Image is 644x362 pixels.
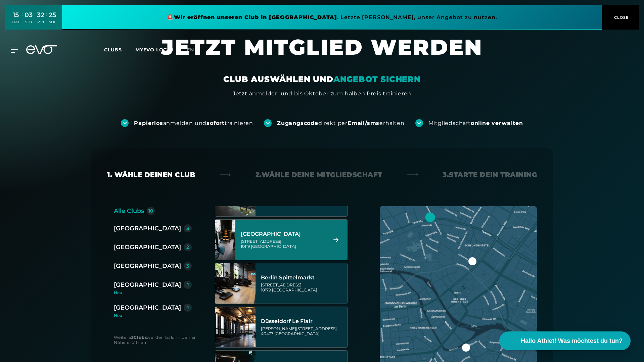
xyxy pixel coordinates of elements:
strong: online verwalten [471,120,523,126]
div: direkt per erhalten [277,120,404,127]
div: STD [25,20,33,25]
a: MYEVO LOGIN [135,47,173,53]
div: Jetzt anmelden und bis Oktober zum halben Preis trainieren [233,90,411,98]
button: Hallo Athlet! Was möchtest du tun? [499,331,631,350]
div: [GEOGRAPHIC_DATA] [114,303,181,312]
em: ANGEBOT SICHERN [333,74,421,84]
div: 3 [186,226,189,231]
div: 10 [148,209,153,213]
div: [STREET_ADDRESS] 10119 [GEOGRAPHIC_DATA] [241,239,325,249]
div: : [46,11,47,29]
div: 1 [187,282,189,287]
strong: Papierlos [134,120,163,126]
a: en [187,46,202,54]
strong: 3 [131,335,134,340]
strong: Clubs [134,335,147,340]
div: 03 [25,10,33,20]
div: [PERSON_NAME][STREET_ADDRESS] 40477 [GEOGRAPHIC_DATA] [261,326,345,336]
img: Berlin Rosenthaler Platz [205,220,245,260]
div: 15 [11,10,20,20]
div: Neu [114,314,192,318]
div: [GEOGRAPHIC_DATA] [114,280,181,289]
span: Hallo Athlet! Was möchtest du tun? [521,336,623,346]
div: 2 [186,245,189,250]
div: 32 [37,10,44,20]
div: Weitere werden bald in deiner Nähe eröffnen [114,335,201,345]
span: Clubs [104,47,122,53]
div: [GEOGRAPHIC_DATA] [241,231,325,237]
img: Berlin Spittelmarkt [215,263,256,304]
strong: Email/sms [348,120,379,126]
div: 2. Wähle deine Mitgliedschaft [256,170,382,179]
div: SEK [49,20,56,25]
div: [STREET_ADDRESS] 10179 [GEOGRAPHIC_DATA] [261,282,345,292]
a: Clubs [104,46,135,53]
div: Berlin Spittelmarkt [261,274,345,281]
div: [GEOGRAPHIC_DATA] [114,242,181,252]
div: TAGE [11,20,20,25]
div: MIN [37,20,44,25]
strong: sofort [206,120,225,126]
div: 1. Wähle deinen Club [107,170,195,179]
div: 1 [187,305,189,310]
span: CLOSE [612,14,629,20]
div: 25 [49,10,56,20]
div: Düsseldorf Le Flair [261,318,345,325]
button: CLOSE [602,5,639,30]
div: anmelden und trainieren [134,120,253,127]
div: 3 [186,264,189,268]
div: [GEOGRAPHIC_DATA] [114,224,181,233]
div: Mitgliedschaft [428,120,523,127]
div: Alle Clubs [114,206,144,216]
div: : [34,11,35,29]
div: 3. Starte dein Training [443,170,537,179]
div: Neu [114,291,197,295]
strong: Zugangscode [277,120,318,126]
img: Düsseldorf Le Flair [215,307,256,347]
div: : [22,11,23,29]
div: CLUB AUSWÄHLEN UND [223,74,420,85]
span: en [187,47,194,53]
div: [GEOGRAPHIC_DATA] [114,261,181,271]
